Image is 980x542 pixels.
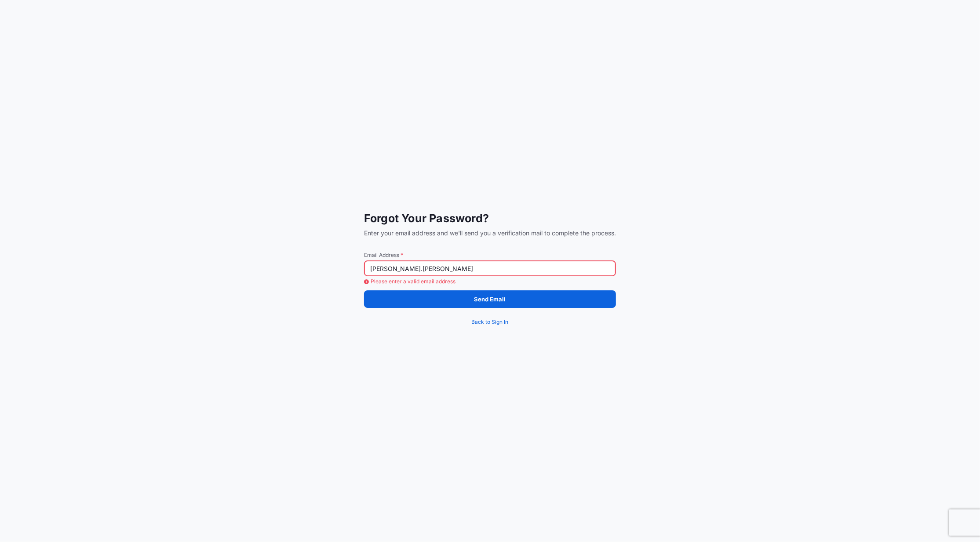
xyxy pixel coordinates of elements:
[364,252,616,259] span: Email Address
[474,295,506,304] p: Send Email
[364,290,616,308] button: Send Email
[364,229,616,238] span: Enter your email address and we'll send you a verification mail to complete the process.
[364,313,616,331] a: Back to Sign In
[472,318,509,326] span: Back to Sign In
[364,278,616,285] span: Please enter a valid email address
[364,260,616,276] input: example@gmail.com
[364,211,616,225] span: Forgot Your Password?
